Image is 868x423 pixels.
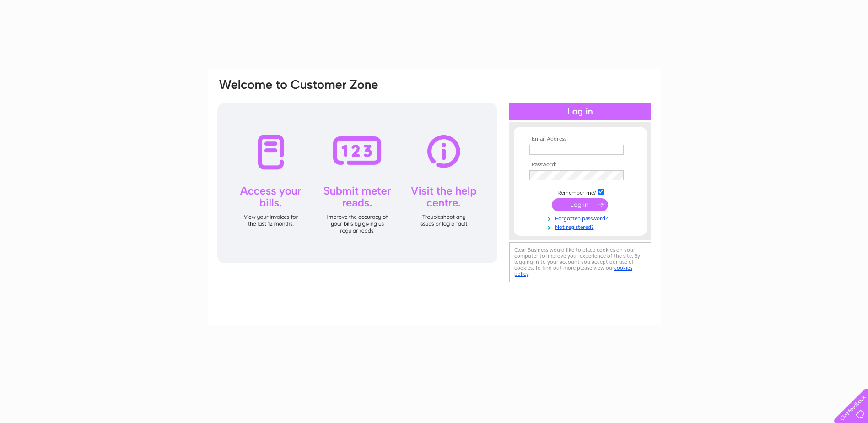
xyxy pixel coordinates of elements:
[527,136,633,142] th: Email Address:
[529,213,633,222] a: Forgotten password?
[529,222,633,231] a: Not registered?
[509,242,651,282] div: Clear Business would like to place cookies on your computer to improve your experience of the sit...
[514,265,632,277] a: cookies policy
[527,162,633,168] th: Password:
[527,187,633,196] td: Remember me?
[552,198,608,211] input: Submit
